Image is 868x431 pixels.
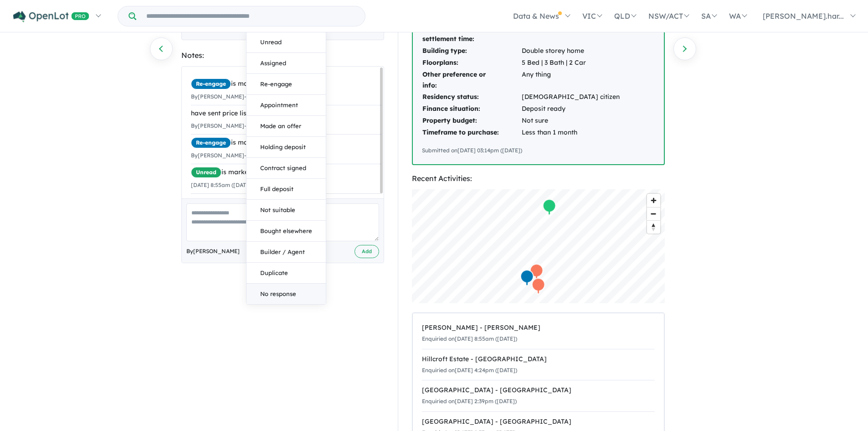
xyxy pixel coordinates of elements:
[422,45,521,57] td: Building type:
[422,398,517,405] small: Enquiried on [DATE] 2:39pm ([DATE])
[529,263,543,280] div: Map marker
[647,194,660,207] button: Zoom in
[422,380,655,412] a: [GEOGRAPHIC_DATA] - [GEOGRAPHIC_DATA]Enquiried on[DATE] 2:39pm ([DATE])
[191,122,309,129] small: By [PERSON_NAME] - [DATE] 9:54am ([DATE])
[422,322,655,333] div: [PERSON_NAME] - [PERSON_NAME]
[422,146,655,155] div: Submitted on [DATE] 03:14pm ([DATE])
[191,93,309,100] small: By [PERSON_NAME] - [DATE] 9:54am ([DATE])
[412,189,665,303] canvas: Map
[247,284,326,304] button: No response
[191,78,231,89] span: Re-engage
[247,137,326,158] button: Holding deposit
[247,158,326,179] button: Contract signed
[247,32,326,53] button: Unread
[647,220,660,234] button: Reset bearing to north
[247,221,326,242] button: Bought elsewhere
[521,57,620,69] td: 5 Bed | 3 Bath | 2 Car
[542,199,555,216] div: Map marker
[422,385,655,396] div: [GEOGRAPHIC_DATA] - [GEOGRAPHIC_DATA]
[422,103,521,115] td: Finance situation:
[531,277,545,294] div: Map marker
[191,137,381,148] div: is marked.
[422,354,655,365] div: Hillcroft Estate - [GEOGRAPHIC_DATA]
[191,167,381,178] div: is marked.
[422,69,521,92] td: Other preference or info:
[247,53,326,74] button: Assigned
[247,242,326,263] button: Builder / Agent
[422,115,521,127] td: Property budget:
[247,116,326,137] button: Made an offer
[191,167,221,178] span: Unread
[181,49,384,62] div: Notes:
[422,416,655,427] div: [GEOGRAPHIC_DATA] - [GEOGRAPHIC_DATA]
[422,335,517,342] small: Enquiried on [DATE] 8:55am ([DATE])
[422,318,655,349] a: [PERSON_NAME] - [PERSON_NAME]Enquiried on[DATE] 8:55am ([DATE])
[246,31,326,305] div: Unread
[520,269,534,286] div: Map marker
[521,103,620,115] td: Deposit ready
[191,108,381,119] div: have sent price list and sales plan
[521,91,620,103] td: [DEMOGRAPHIC_DATA] citizen
[247,95,326,116] button: Appointment
[521,45,620,57] td: Double storey home
[247,263,326,284] button: Duplicate
[186,247,240,256] span: By [PERSON_NAME]
[191,137,231,148] span: Re-engage
[247,74,326,95] button: Re-engage
[763,11,844,21] span: [PERSON_NAME].har...
[521,69,620,92] td: Any thing
[647,221,660,234] span: Reset bearing to north
[422,127,521,139] td: Timeframe to purchase:
[247,200,326,221] button: Not suitable
[191,152,311,159] small: By [PERSON_NAME] - [DATE] 10:23am ([DATE])
[422,349,655,381] a: Hillcroft Estate - [GEOGRAPHIC_DATA]Enquiried on[DATE] 4:24pm ([DATE])
[191,182,253,188] small: [DATE] 8:55am ([DATE])
[191,78,381,89] div: is marked.
[422,367,517,374] small: Enquiried on [DATE] 4:24pm ([DATE])
[647,207,660,220] button: Zoom out
[138,6,363,26] input: Try estate name, suburb, builder or developer
[412,172,665,185] div: Recent Activities:
[247,179,326,200] button: Full deposit
[521,115,620,127] td: Not sure
[422,23,521,46] td: Preferred land settlement time:
[13,11,89,22] img: Openlot PRO Logo White
[521,127,620,139] td: Less than 1 month
[422,57,521,69] td: Floorplans:
[422,91,521,103] td: Residency status:
[542,198,556,215] div: Map marker
[521,23,620,46] td: Titled land
[354,245,379,258] button: Add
